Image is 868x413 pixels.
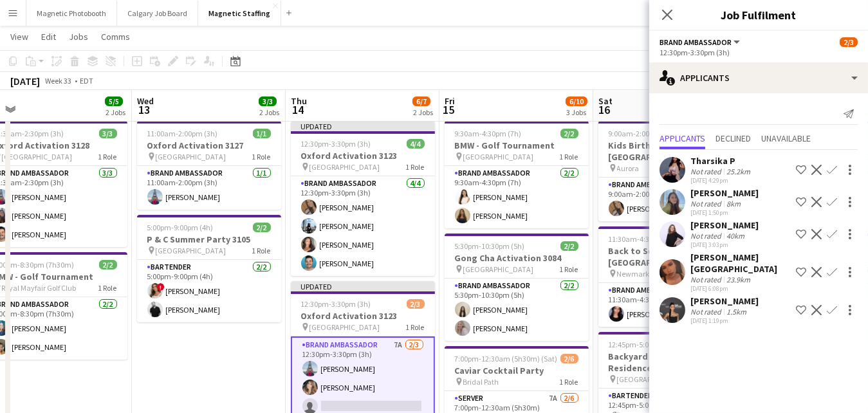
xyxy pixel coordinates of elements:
span: 12:45pm-5:00pm (4h15m) [609,340,694,349]
div: [DATE] 3:03pm [690,241,759,249]
span: [GEOGRAPHIC_DATA] [156,246,226,255]
span: 15 [443,102,455,117]
span: 2/2 [99,260,117,270]
span: 7:00pm-12:30am (5h30m) (Sat) [455,354,558,363]
div: Tharsika P [690,155,753,167]
span: Aurora [617,163,640,173]
span: Edit [41,31,56,42]
h3: Kids Birthday Party - [GEOGRAPHIC_DATA] [598,140,743,163]
h3: Oxford Activation 3127 [137,140,281,151]
span: 1 Role [406,322,425,332]
div: Updated12:30pm-3:30pm (3h)4/4Oxford Activation 3123 [GEOGRAPHIC_DATA]1 RoleBrand Ambassador4/412:... [291,121,435,276]
div: Not rated [690,167,724,176]
span: 11:00am-2:00pm (3h) [147,129,218,138]
app-job-card: 5:00pm-9:00pm (4h)2/2P & C Summer Party 3105 [GEOGRAPHIC_DATA]1 RoleBartender2/25:00pm-9:00pm (4h... [137,215,281,322]
span: 2/3 [840,37,858,47]
app-card-role: Brand Ambassador1/111:00am-2:00pm (3h)[PERSON_NAME] [137,166,281,210]
div: Not rated [690,231,724,241]
span: Unavailable [761,134,811,143]
span: [GEOGRAPHIC_DATA] [156,152,226,161]
span: 2/3 [407,299,425,309]
span: [GEOGRAPHIC_DATA] [463,152,534,161]
div: 40km [724,231,747,241]
div: [PERSON_NAME] [690,219,759,231]
span: 12:30pm-3:30pm (3h) [301,139,371,149]
span: [GEOGRAPHIC_DATA] [617,374,688,384]
app-card-role: Brand Ambassador2/25:30pm-10:30pm (5h)[PERSON_NAME][PERSON_NAME] [445,279,589,341]
span: 1 Role [252,246,271,255]
a: Jobs [64,28,93,45]
div: 2 Jobs [106,107,125,117]
span: 11:30am-4:30pm (5h) [609,234,679,244]
span: 1 Role [252,152,271,161]
app-job-card: 9:00am-2:00pm (5h)1/1Kids Birthday Party - [GEOGRAPHIC_DATA] Aurora1 RoleBrand Ambassador1/19:00a... [598,121,743,221]
app-job-card: 11:30am-4:30pm (5h)1/1Back to School Event - [GEOGRAPHIC_DATA] 3106 Newmarket1 RoleBrand Ambassad... [598,226,743,327]
app-card-role: Brand Ambassador1/111:30am-4:30pm (5h)[PERSON_NAME] [598,283,743,327]
span: 4/4 [407,139,425,149]
span: Fri [445,95,455,107]
app-card-role: Bartender2/25:00pm-9:00pm (4h)![PERSON_NAME][PERSON_NAME] [137,260,281,322]
app-card-role: Brand Ambassador4/412:30pm-3:30pm (3h)[PERSON_NAME][PERSON_NAME][PERSON_NAME][PERSON_NAME] [291,176,435,276]
button: Calgary Job Board [117,1,198,26]
span: 5/5 [105,96,123,106]
span: 6/10 [566,96,587,106]
button: Magnetic Photobooth [26,1,117,26]
div: Updated [291,281,435,291]
span: 1 Role [98,152,117,161]
span: Wed [137,95,154,107]
app-card-role: Brand Ambassador2/29:30am-4:30pm (7h)[PERSON_NAME][PERSON_NAME] [445,166,589,228]
div: [DATE] [10,75,40,87]
span: Applicants [660,134,705,143]
span: 1 Role [560,264,578,274]
div: 25.2km [724,167,753,176]
h3: Job Fulfilment [649,6,868,23]
span: 1 Role [560,152,578,161]
div: 8km [724,199,743,208]
app-job-card: 5:30pm-10:30pm (5h)2/2Gong Cha Activation 3084 [GEOGRAPHIC_DATA]1 RoleBrand Ambassador2/25:30pm-1... [445,234,589,341]
h3: Backyard Event - Private Residence 2978 [598,351,743,374]
span: 2/2 [560,241,578,251]
span: 1 Role [98,283,117,293]
span: 2/6 [560,354,578,363]
div: 1.5km [724,307,749,317]
div: Updated [291,121,435,131]
span: Royal Mayfair Golf Club [2,283,77,293]
h3: Gong Cha Activation 3084 [445,252,589,264]
span: 9:00am-2:00pm (5h) [609,129,676,138]
div: 2 Jobs [259,107,279,117]
span: 2/2 [560,129,578,138]
div: [PERSON_NAME] [690,187,759,199]
span: [GEOGRAPHIC_DATA] [309,322,380,332]
div: Not rated [690,275,724,284]
a: View [5,28,33,45]
h3: BMW - Golf Tournament [445,140,589,151]
div: 23.9km [724,275,753,284]
app-job-card: 11:00am-2:00pm (3h)1/1Oxford Activation 3127 [GEOGRAPHIC_DATA]1 RoleBrand Ambassador1/111:00am-2:... [137,121,281,210]
div: Not rated [690,307,724,317]
div: [PERSON_NAME][GEOGRAPHIC_DATA] [690,252,791,275]
span: View [10,31,28,42]
h3: Back to School Event - [GEOGRAPHIC_DATA] 3106 [598,245,743,268]
div: [DATE] 4:29pm [690,176,753,185]
a: Comms [96,28,135,45]
h3: Oxford Activation 3123 [291,150,435,161]
span: 13 [135,102,154,117]
span: 12:30pm-3:30pm (3h) [301,299,371,309]
div: [DATE] 1:50pm [690,208,759,217]
span: Brand Ambassador [660,37,732,47]
div: [DATE] 6:08pm [690,284,791,293]
h3: Oxford Activation 3123 [291,310,435,322]
div: 3 Jobs [566,107,587,117]
app-job-card: 9:30am-4:30pm (7h)2/2BMW - Golf Tournament [GEOGRAPHIC_DATA]1 RoleBrand Ambassador2/29:30am-4:30p... [445,121,589,228]
div: EDT [80,76,93,86]
button: Magnetic Staffing [198,1,281,26]
h3: P & C Summer Party 3105 [137,234,281,245]
span: 6/7 [412,96,430,106]
div: [DATE] 1:19pm [690,317,759,325]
